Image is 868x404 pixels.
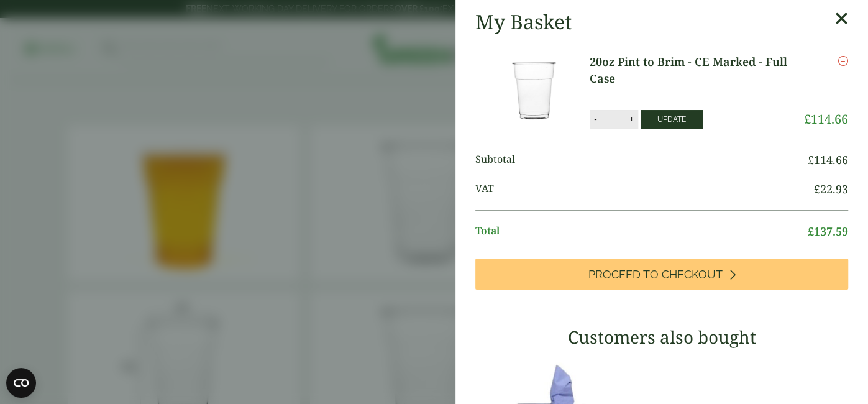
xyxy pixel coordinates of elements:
button: Open CMP widget [6,368,36,398]
a: Remove this item [838,53,848,68]
h3: Customers also bought [475,327,848,348]
bdi: 137.59 [808,224,848,239]
button: Update [641,110,703,129]
span: £ [804,111,811,127]
span: £ [808,152,814,167]
span: Total [475,223,808,240]
span: Subtotal [475,152,808,168]
a: Proceed to Checkout [475,259,848,290]
span: VAT [475,181,814,198]
button: + [625,114,637,124]
a: 20oz Pint to Brim - CE Marked - Full Case [590,53,804,87]
span: £ [808,224,814,239]
bdi: 114.66 [808,152,848,167]
h2: My Basket [475,10,572,34]
span: Proceed to Checkout [588,268,723,282]
button: - [590,114,600,124]
span: £ [814,181,820,196]
img: 20oz Pint to Brim - CE Marked-Full Case of-0 [478,53,590,128]
bdi: 22.93 [814,181,848,196]
bdi: 114.66 [804,111,848,127]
